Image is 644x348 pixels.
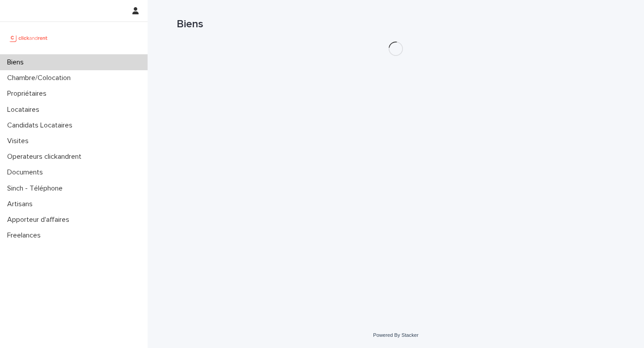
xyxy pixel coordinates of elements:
[4,200,40,208] p: Artisans
[4,58,31,67] p: Biens
[373,332,418,338] a: Powered By Stacker
[4,153,89,161] p: Operateurs clickandrent
[4,137,36,145] p: Visites
[4,216,76,224] p: Apporteur d'affaires
[4,89,54,98] p: Propriétaires
[7,29,51,47] img: UCB0brd3T0yccxBKYDjQ
[4,121,80,130] p: Candidats Locataires
[4,168,50,177] p: Documents
[4,74,78,82] p: Chambre/Colocation
[177,18,615,31] h1: Biens
[4,106,47,114] p: Locataires
[4,184,70,193] p: Sinch - Téléphone
[4,231,48,240] p: Freelances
